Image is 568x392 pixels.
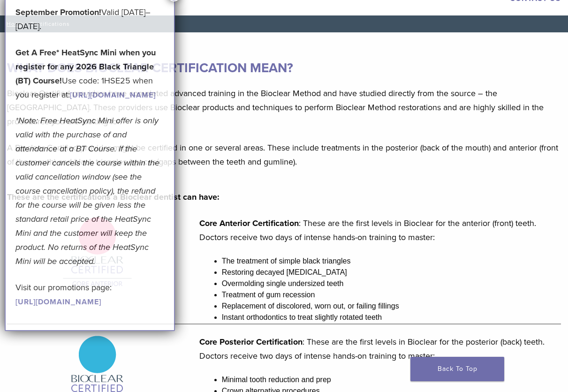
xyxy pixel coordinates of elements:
[222,267,561,278] li: Restoring decayed [MEDICAL_DATA]
[410,357,504,381] a: Back To Top
[15,45,164,102] p: Use code: 1HSE25 when you register at:
[15,5,164,33] p: Valid [DATE]–[DATE].
[15,297,101,307] a: [URL][DOMAIN_NAME]
[222,289,561,301] li: Treatment of gum recession
[15,47,156,86] strong: Get A Free* HeatSync Mini when you register for any 2026 Black Triangle (BT) Course!
[15,115,159,266] em: *Note: Free HeatSync Mini offer is only valid with the purchase of and attendance at a BT Course....
[7,86,561,128] p: Bioclear Certified providers have completed advanced training in the Bioclear Method and have stu...
[199,218,299,228] strong: Core Anterior Certification
[70,90,156,100] a: [URL][DOMAIN_NAME]
[222,301,561,312] li: Replacement of discolored, worn out, or failing fillings
[222,256,561,267] li: The treatment of simple black triangles
[15,280,164,309] p: Visit our promotions page:
[199,216,561,244] p: : These are the first levels in Bioclear for the anterior (front) teeth. Doctors receive two days...
[222,278,561,289] li: Overmolding single undersized teeth
[199,335,561,363] p: : These are the first levels in Bioclear for the posterior (back) teeth. Doctors receive two days...
[15,7,101,17] b: September Promotion!
[7,57,561,79] h3: WHAT DOES BIOCLEAR CERTIFICATION MEAN?
[222,374,561,385] li: Minimal tooth reduction and prep
[4,21,24,27] a: Home
[7,141,561,169] p: A Bioclear Certified provider might be certified in one or several areas. These include treatment...
[199,337,303,347] strong: Core Posterior Certification
[222,312,561,323] li: Instant orthodontics to treat slightly rotated teeth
